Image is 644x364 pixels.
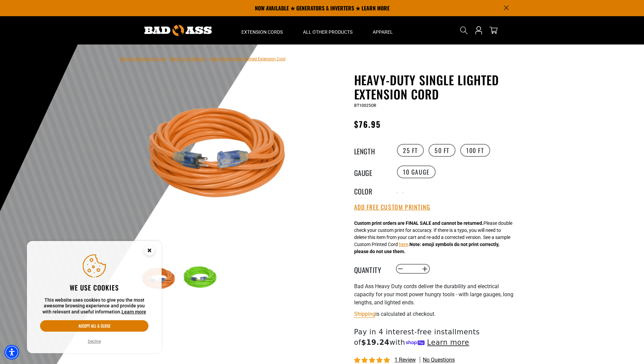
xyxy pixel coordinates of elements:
[181,260,220,299] img: neon green
[293,16,363,44] summary: All Other Products
[354,103,376,108] span: BT10025OR
[354,309,519,318] div: is calculated at checkout.
[231,16,293,44] summary: Extension Cords
[209,57,285,61] span: Heavy-Duty Single Lighted Extension Cord
[86,338,103,345] button: Decline
[354,204,431,211] button: Add Free Custom Printing
[4,345,19,360] div: Accessibility Menu
[27,241,162,354] aside: Cookie Consent
[40,320,148,332] button: Accept all & close
[40,283,148,292] h2: We use cookies
[354,118,381,130] span: $76.95
[167,57,168,61] span: ›
[354,168,388,176] legend: Gauge
[241,29,283,35] span: Extension Cords
[354,265,388,273] label: Quantity
[140,74,302,237] img: orange
[354,357,391,364] span: 5.00 stars
[354,220,483,226] strong: Custom print orders are FINAL SALE and cannot be returned.
[399,241,408,248] button: here
[397,165,436,178] label: 10 Gauge
[363,16,403,44] summary: Apparel
[354,73,519,101] h1: Heavy-Duty Single Lighted Extension Cord
[397,144,424,157] label: 25 FT
[354,242,499,254] strong: Note: emoji symbols do not print correctly, please do not use them.
[207,57,208,61] span: ›
[144,25,212,36] img: Bad Ass Extension Cords
[423,356,455,364] span: No questions
[354,283,513,306] span: Bad Ass Heavy Duty cords deliver the durability and electrical capacity for your most power hungr...
[460,144,490,157] label: 100 FT
[354,146,388,155] legend: Length
[395,357,416,363] span: 1 review
[373,29,393,35] span: Apparel
[120,55,285,63] nav: breadcrumbs
[459,25,469,36] summary: Search
[120,57,166,61] a: Bad Ass Extension Cords
[429,144,455,157] label: 50 FT
[170,57,205,61] a: Return to Collection
[354,220,512,255] div: Please double check your custom print for accuracy. If there is a typo, you will need to delete t...
[303,29,352,35] span: All Other Products
[40,297,148,315] p: This website uses cookies to give you the most awesome browsing experience and provide you with r...
[122,309,146,314] a: This website uses cookies to give you the most awesome browsing experience and provide you with r...
[354,311,375,317] a: Shipping
[354,186,388,195] legend: Color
